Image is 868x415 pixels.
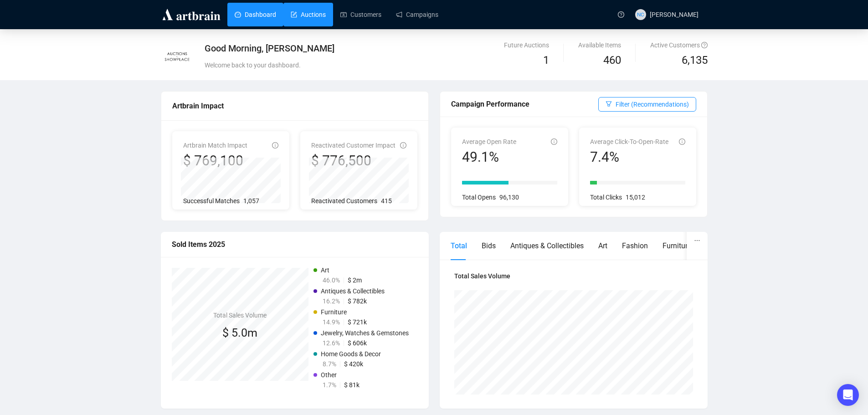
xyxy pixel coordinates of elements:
span: Artbrain Match Impact [183,142,247,149]
div: Artbrain Impact [172,100,417,112]
span: info-circle [551,138,557,145]
div: Campaign Performance [451,98,598,110]
div: Art [598,240,607,251]
h4: Total Sales Volume [213,310,267,320]
div: Fashion [622,240,648,251]
span: Successful Matches [183,197,240,205]
span: 460 [603,54,621,67]
span: Furniture [321,308,347,316]
span: question-circle [618,11,624,18]
span: Active Customers [650,41,708,49]
span: $ 420k [344,360,363,368]
span: 1.7% [323,381,336,389]
div: $ 769,100 [183,152,247,169]
span: 46.0% [323,277,340,284]
span: $ 606k [348,339,367,347]
span: $ 81k [344,381,360,389]
span: Jewelry, Watches & Gemstones [321,329,409,337]
span: 8.7% [323,360,336,368]
span: Total Clicks [590,194,622,201]
h4: Total Sales Volume [454,271,693,281]
span: Average Open Rate [462,138,516,145]
span: 1 [543,54,549,67]
div: $ 776,500 [311,152,395,169]
div: 49.1% [462,149,516,166]
a: Dashboard [235,3,276,26]
span: info-circle [679,138,685,145]
div: 7.4% [590,149,668,166]
div: Good Morning, [PERSON_NAME] [205,42,523,55]
span: 15,012 [626,194,645,201]
div: Sold Items 2025 [172,239,418,250]
span: Total Opens [462,194,496,201]
span: question-circle [701,42,708,48]
span: info-circle [400,142,406,149]
a: Auctions [291,3,326,26]
span: ellipsis [694,237,700,244]
button: ellipsis [687,232,708,249]
span: 14.9% [323,318,340,326]
span: filter [606,101,612,107]
div: Future Auctions [504,40,549,50]
span: 6,135 [682,52,708,69]
span: Antiques & Collectibles [321,287,385,295]
a: Campaigns [396,3,438,26]
span: 16.2% [323,297,340,305]
div: Furniture [663,240,691,251]
span: Other [321,371,337,379]
div: Total [451,240,467,251]
div: Bids [482,240,496,251]
span: 12.6% [323,339,340,347]
img: logo [161,7,222,22]
span: Home Goods & Decor [321,350,381,358]
div: Welcome back to your dashboard. [205,60,523,70]
div: Available Items [578,40,621,50]
button: Filter (Recommendations) [598,97,696,112]
a: Customers [340,3,381,26]
span: Filter (Recommendations) [616,99,689,109]
span: NC [637,10,644,19]
span: 415 [381,197,392,205]
span: 1,057 [243,197,259,205]
span: $ 721k [348,318,367,326]
div: Antiques & Collectibles [510,240,584,251]
div: Open Intercom Messenger [837,384,859,406]
span: info-circle [272,142,278,149]
span: $ 5.0m [222,326,257,339]
span: $ 782k [348,297,367,305]
span: Art [321,266,329,274]
img: AUCTIONS_RECTANGULAR_LOGO_on_white_copy.jpg [161,41,193,72]
span: $ 2m [348,277,362,284]
span: 96,130 [499,194,519,201]
span: Reactivated Customer Impact [311,142,395,149]
span: Reactivated Customers [311,197,377,205]
span: [PERSON_NAME] [650,11,699,18]
span: Average Click-To-Open-Rate [590,138,668,145]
